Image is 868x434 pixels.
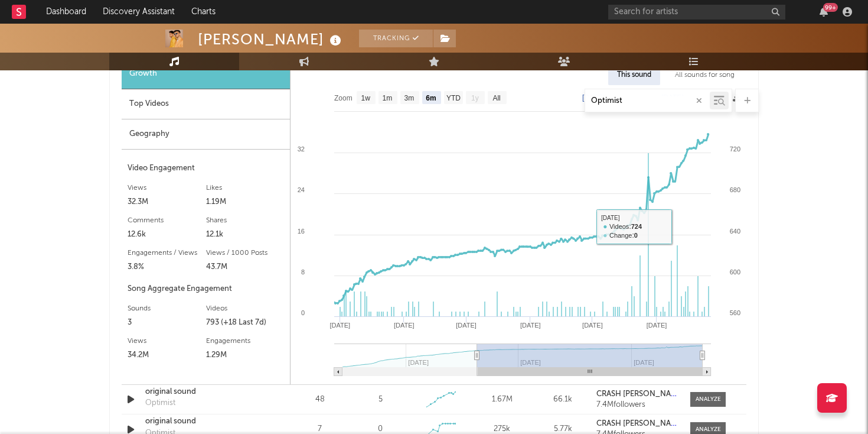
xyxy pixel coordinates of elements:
div: Engagements [206,334,285,348]
div: Comments [128,213,206,228]
div: 48 [292,394,347,406]
strong: CRASH [PERSON_NAME] 🚀 [596,390,695,398]
button: Tracking [359,30,433,47]
text: [DATE] [582,322,603,329]
div: 1.19M [206,195,285,209]
div: 99 + [823,3,838,12]
div: Shares [206,213,285,228]
a: CRASH [PERSON_NAME] 🚀 [596,390,678,399]
text: [DATE] [520,322,541,329]
strong: CRASH [PERSON_NAME] 🚀 [596,420,695,427]
div: Views [128,181,206,195]
input: Search by song name or URL [585,96,710,106]
div: Growth [122,59,290,89]
div: Video Engagement [128,161,284,176]
div: 66.1k [536,394,590,406]
text: [DATE] [394,322,415,329]
div: 12.1k [206,228,285,242]
div: All sounds for song [666,65,743,85]
div: 12.6k [128,228,206,242]
div: 43.7M [206,260,285,274]
div: Optimist [145,397,175,409]
div: Geography [122,119,290,150]
text: 560 [730,309,740,316]
div: 1.67M [475,394,530,406]
text: 680 [730,186,740,193]
text: 640 [730,228,740,235]
div: Engagements / Views [128,246,206,260]
text: 720 [730,145,740,153]
text: [DATE] [329,322,350,329]
a: original sound [145,386,269,398]
text: [DATE] [456,322,477,329]
div: 793 (+18 Last 7d) [206,316,285,330]
a: original sound [145,416,269,427]
text: 24 [298,186,305,193]
div: Videos [206,302,285,316]
div: 1.29M [206,348,285,362]
text: 32 [298,145,305,153]
a: CRASH [PERSON_NAME] 🚀 [596,420,678,428]
div: Song Aggregate Engagement [128,282,284,296]
text: 16 [298,228,305,235]
div: This sound [608,65,660,85]
input: Search for artists [608,5,785,20]
text: [DATE] [647,322,667,329]
div: Likes [206,181,285,195]
div: [PERSON_NAME] [198,30,344,49]
div: Views [128,334,206,348]
div: 3.8% [128,260,206,274]
div: 5 [378,394,383,406]
div: 34.2M [128,348,206,362]
text: 0 [301,309,305,316]
div: 7.4M followers [596,401,678,409]
div: 3 [128,316,206,330]
div: Views / 1000 Posts [206,246,285,260]
div: 32.3M [128,195,206,209]
button: 99+ [820,7,828,17]
text: 600 [730,268,740,276]
text: 8 [301,268,305,276]
div: Sounds [128,302,206,316]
